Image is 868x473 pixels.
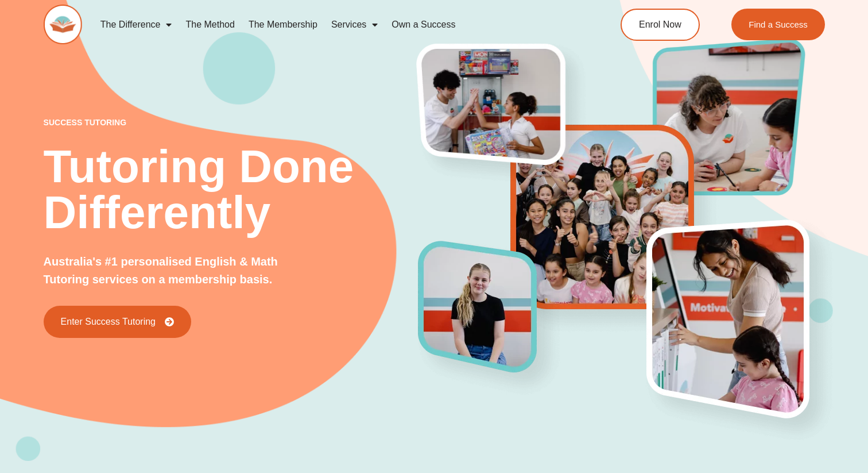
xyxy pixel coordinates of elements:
[94,11,576,38] nav: Menu
[749,20,808,29] span: Find a Success
[639,20,681,29] span: Enrol Now
[731,9,825,40] a: Find a Success
[324,11,385,38] a: Services
[621,9,700,41] a: Enrol Now
[385,11,462,38] a: Own a Success
[44,118,418,126] p: success tutoring
[61,317,156,326] span: Enter Success Tutoring
[44,144,418,236] h2: Tutoring Done Differently
[44,306,191,338] a: Enter Success Tutoring
[242,11,324,38] a: The Membership
[44,253,317,289] p: Australia's #1 personalised English & Math Tutoring services on a membership basis.
[94,11,179,38] a: The Difference
[179,11,241,38] a: The Method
